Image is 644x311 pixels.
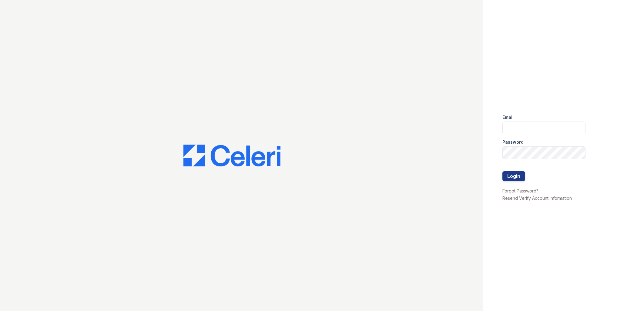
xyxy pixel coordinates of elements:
[502,196,572,201] a: Resend Verify Account Information
[502,114,514,120] label: Email
[183,145,280,166] img: CE_Logo_Blue-a8612792a0a2168367f1c8372b55b34899dd931a85d93a1a3d3e32e68fde9ad4.png
[502,188,538,193] a: Forgot Password?
[502,171,525,181] button: Login
[502,139,524,145] label: Password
